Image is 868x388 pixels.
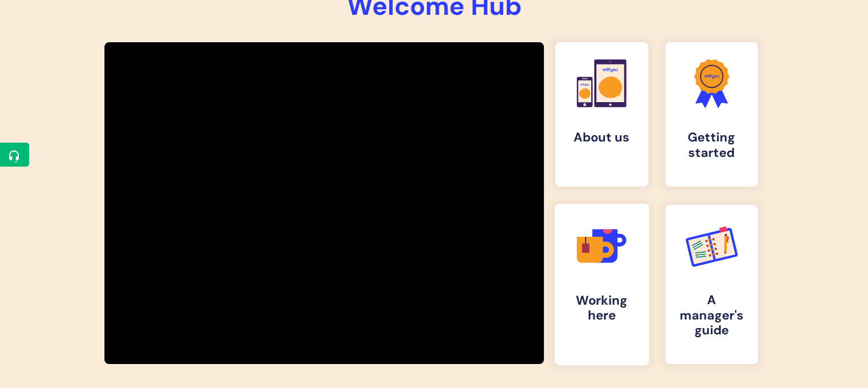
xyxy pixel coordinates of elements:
a: Working here [555,204,649,365]
a: Getting started [665,42,758,187]
h4: A manager's guide [675,293,749,338]
a: About us [555,42,648,187]
h4: Getting started [675,130,749,160]
a: A manager's guide [665,205,758,364]
iframe: Welcome to WithYou video [104,80,544,327]
h4: Working here [564,293,639,324]
h4: About us [564,130,639,145]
